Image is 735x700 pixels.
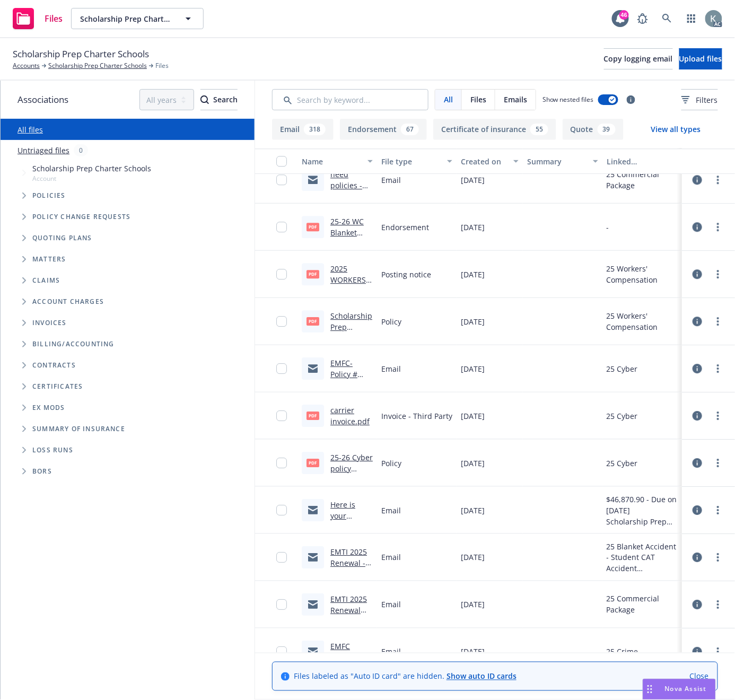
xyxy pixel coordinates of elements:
span: [DATE] [461,552,485,563]
span: Summary of insurance [32,426,125,432]
button: Email [272,119,334,140]
div: File type [381,156,441,167]
button: Quote [563,119,624,140]
div: - [607,222,609,233]
span: [DATE] [461,646,485,658]
a: EMFC- Policy # ESO0140410088 Policy and Invoice [330,358,371,413]
a: Scholarship Prep Charter Schools 2025 Workers Compensation Policy.pdf [330,311,373,410]
span: [DATE] [461,222,485,233]
a: more [712,645,724,658]
span: [DATE] [461,316,485,327]
span: Email [381,552,401,563]
span: Emails [504,94,527,105]
a: 25-26 WC Blanket WOS (WC 04 03 06).pdf [330,216,364,271]
a: more [712,268,724,281]
span: Loss Runs [32,447,73,453]
div: Linked associations [607,156,678,167]
a: 2025 WORKERS COMPENSATION POSTING NOTICE.pdf [330,264,372,329]
input: Toggle Row Selected [276,222,287,232]
input: Toggle Row Selected [276,458,287,468]
span: Files labeled as "Auto ID card" are hidden. [294,671,517,682]
span: Filters [696,94,718,106]
div: Search [200,90,238,110]
span: Posting notice [381,269,431,280]
span: [DATE] [461,363,485,374]
a: carrier invoice.pdf [330,405,370,426]
span: Endorsement [381,222,429,233]
div: 0 [74,144,88,156]
input: Select all [276,156,287,167]
span: Contracts [32,362,76,369]
button: Copy logging email [604,48,673,69]
a: Report a Bug [632,8,653,29]
div: 25 Crime [607,646,638,658]
div: Tree Example [1,161,255,334]
input: Toggle Row Selected [276,363,287,374]
div: 25 Cyber [607,458,638,469]
div: 25 Workers' Compensation [607,263,678,285]
span: pdf [307,223,319,231]
input: Toggle Row Selected [276,174,287,185]
div: 25 Cyber [607,363,638,374]
span: Scholarship Prep Charter Schools [32,163,151,174]
div: Summary [527,156,587,167]
a: Accounts [13,61,40,71]
a: Files [8,4,67,33]
span: Email [381,505,401,516]
span: Account charges [32,299,104,305]
div: 318 [304,124,326,135]
a: Here is your insurance invoice #93953F17 from Newfront [330,500,369,576]
span: Certificates [32,383,83,390]
div: 55 [530,124,548,135]
span: Nova Assist [665,685,707,694]
span: Invoice - Third Party [381,410,452,422]
span: [DATE] [461,174,485,186]
a: All files [17,125,43,135]
span: Policy [381,316,401,327]
span: Ex Mods [32,405,65,411]
span: Policies [32,192,66,199]
span: [DATE] [461,410,485,422]
span: Associations [17,93,68,107]
div: Scholarship Prep Charter Schools [607,516,678,527]
span: Filters [681,94,718,106]
span: pdf [307,412,319,419]
a: EMTI 2025 Renewal auto ID Cards attached [330,594,367,649]
button: Name [297,148,377,174]
span: Quoting plans [32,235,92,241]
button: Upload files [679,48,722,69]
div: $46,870.90 - Due on [DATE] [607,494,678,516]
span: Claims [32,277,60,284]
input: Toggle Row Selected [276,552,287,563]
span: BORs [32,468,52,475]
span: Scholarship Prep Charter Schools [13,47,149,61]
span: Matters [32,256,66,262]
div: 25 Commercial Package [607,169,678,191]
a: Close [690,671,709,682]
span: Show nested files [542,95,594,104]
button: Created on [457,148,523,174]
input: Toggle Row Selected [276,269,287,279]
button: SearchSearch [200,89,238,110]
a: more [712,551,724,564]
span: Files [470,94,486,105]
button: Endorsement [340,119,427,140]
div: Created on [461,156,507,167]
span: All [444,94,453,105]
span: pdf [307,459,319,467]
input: Search by keyword... [272,89,428,110]
button: View all types [634,119,718,140]
button: Scholarship Prep Charter Schools [71,8,204,29]
a: Search [657,8,678,29]
input: Toggle Row Selected [276,505,287,515]
span: [DATE] [461,505,485,516]
a: more [712,221,724,233]
span: Files [155,61,169,71]
input: Toggle Row Selected [276,316,287,327]
button: Certificate of insurance [433,119,556,140]
span: Policy change requests [32,214,130,220]
button: File type [377,148,457,174]
div: Name [302,156,361,167]
div: Drag to move [643,679,657,699]
span: Email [381,363,401,374]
